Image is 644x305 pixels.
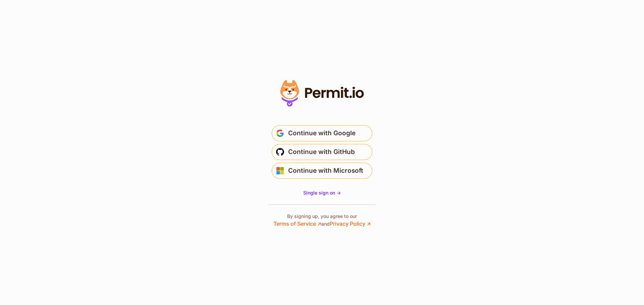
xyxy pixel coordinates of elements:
p: By signing up, you agree to our and [273,213,371,228]
button: Continue with Google [272,125,372,141]
span: Continue with GitHub [288,147,355,157]
a: Privacy Policy ↗ [330,220,371,227]
button: Continue with GitHub [272,144,372,160]
a: Terms of Service ↗ [273,220,321,227]
button: Continue with Microsoft [272,163,372,179]
span: Continue with Google [288,128,356,139]
a: Single sign on -> [303,189,341,196]
span: Continue with Microsoft [288,165,363,176]
span: Single sign on -> [303,190,341,196]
